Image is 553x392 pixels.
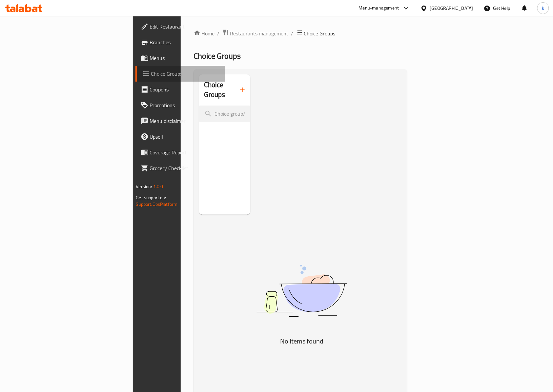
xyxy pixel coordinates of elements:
[194,29,407,38] nav: breadcrumb
[135,34,225,50] a: Branches
[135,66,225,82] a: Choice Groups
[150,101,220,109] span: Promotions
[135,50,225,66] a: Menus
[135,113,225,129] a: Menu disclaimer
[220,247,384,334] img: dish.svg
[150,164,220,172] span: Grocery Checklist
[135,19,225,34] a: Edit Restaurant
[430,5,473,12] div: [GEOGRAPHIC_DATA]
[135,82,225,97] a: Coupons
[150,38,220,46] span: Branches
[151,70,220,78] span: Choice Groups
[199,106,251,122] input: search
[222,29,289,38] a: Restaurants management
[136,182,152,191] span: Version:
[135,160,225,176] a: Grocery Checklist
[136,193,166,202] span: Get support on:
[359,4,399,12] div: Menu-management
[136,200,178,208] a: Support.OpsPlatform
[150,86,220,93] span: Coupons
[542,5,544,12] span: k
[150,133,220,141] span: Upsell
[135,145,225,160] a: Coverage Report
[153,182,163,191] span: 1.0.0
[230,29,289,37] span: Restaurants management
[135,129,225,145] a: Upsell
[304,29,336,37] span: Choice Groups
[291,29,294,37] li: /
[135,97,225,113] a: Promotions
[220,336,384,346] h5: No Items found
[150,54,220,62] span: Menus
[150,117,220,125] span: Menu disclaimer
[150,148,220,156] span: Coverage Report
[150,23,220,30] span: Edit Restaurant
